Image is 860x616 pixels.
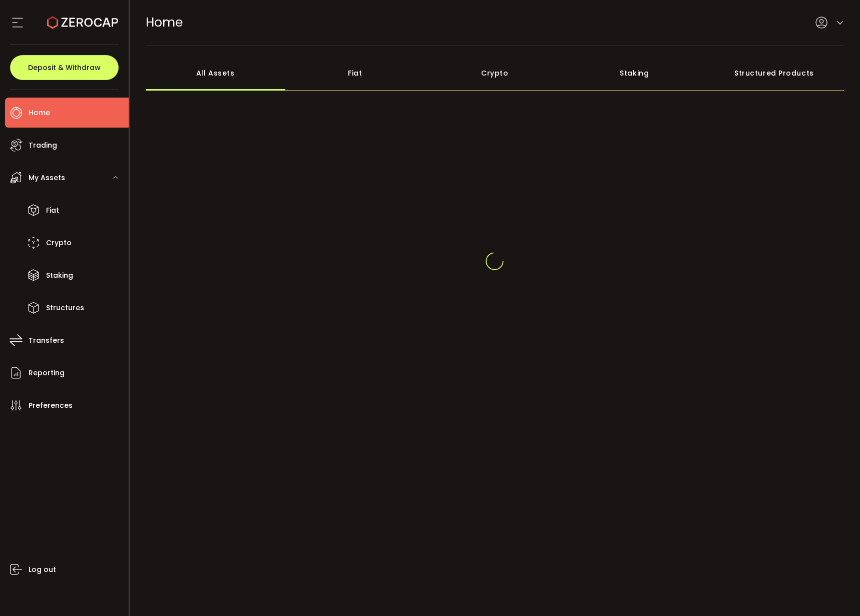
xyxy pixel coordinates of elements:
[46,203,59,218] span: Fiat
[565,56,704,91] div: Staking
[146,14,183,31] span: Home
[29,171,65,185] span: My Assets
[29,138,57,153] span: Trading
[704,56,844,91] div: Structured Products
[10,55,119,80] button: Deposit & Withdraw
[29,333,64,348] span: Transfers
[29,366,65,380] span: Reporting
[28,64,101,71] span: Deposit & Withdraw
[29,562,56,577] span: Log out
[425,56,565,91] div: Crypto
[29,106,50,120] span: Home
[29,398,73,413] span: Preferences
[46,268,73,283] span: Staking
[46,301,84,315] span: Structures
[146,56,285,91] div: All Assets
[285,56,425,91] div: Fiat
[46,236,72,250] span: Crypto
